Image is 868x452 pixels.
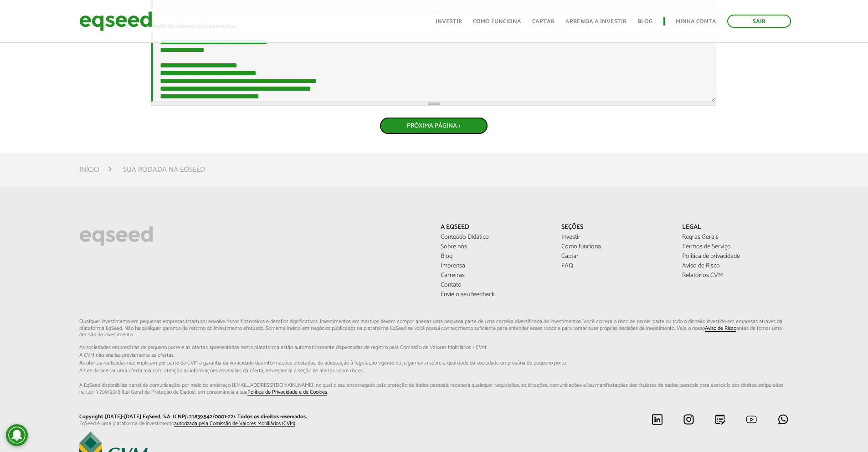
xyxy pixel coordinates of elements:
[682,263,789,269] a: Aviso de Risco
[441,263,548,269] a: Imprensa
[705,326,736,332] a: Aviso de Risco
[532,19,555,25] a: Captar
[441,234,548,241] a: Conteúdo Didático
[561,234,668,241] a: Investir
[473,19,521,25] a: Como funciona
[380,117,488,134] button: Próxima Página >
[637,19,652,25] a: Blog
[682,244,789,250] a: Termos de Serviço
[652,414,663,425] img: linkedin.svg
[561,253,668,260] a: Captar
[714,414,726,425] img: blog.svg
[79,318,789,395] p: Qualquer investimento em pequenas empresas (startups) envolve riscos financeiros e desafios signi...
[561,244,668,250] a: Como funciona
[441,292,548,298] a: Envie o seu feedback
[441,272,548,279] a: Carreiras
[247,390,327,395] a: Política de Privacidade e de Cookies
[436,19,462,25] a: Investir
[79,353,789,358] span: A CVM não analisa previamente as ofertas.
[441,224,548,231] p: A EqSeed
[565,19,627,25] a: Aprenda a investir
[727,15,791,28] a: Sair
[123,164,205,176] li: Sua rodada na EqSeed
[79,421,427,427] p: EqSeed é uma plataforma de investimento
[561,224,668,231] p: Seções
[174,421,295,427] a: autorizada pela Comissão de Valores Mobiliários (CVM)
[676,19,716,25] a: Minha conta
[683,414,694,425] img: instagram.svg
[79,368,789,374] span: Antes de aceitar uma oferta leia com atenção as informações essenciais da oferta, em especial...
[441,282,548,288] a: Contato
[777,414,789,425] img: whatsapp.svg
[682,224,789,231] p: Legal
[441,253,548,260] a: Blog
[561,263,668,269] a: FAQ
[79,414,427,420] p: Copyright [DATE]-[DATE] EqSeed, S.A. (CNPJ: 21.839.542/0001-22). Todos os direitos reservados.
[79,166,99,174] a: Início
[79,224,153,248] img: EqSeed Logo
[79,9,152,33] img: EqSeed
[441,244,548,250] a: Sobre nós
[682,234,789,241] a: Regras Gerais
[79,360,789,366] span: As ofertas realizadas não implicam por parte da CVM a garantia da veracidade das informações p...
[79,345,789,350] span: As sociedades empresárias de pequeno porte e as ofertas apresentadas nesta plataforma estão aut...
[682,272,789,279] a: Relatórios CVM
[682,253,789,260] a: Política de privacidade
[746,414,757,425] img: youtube.svg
